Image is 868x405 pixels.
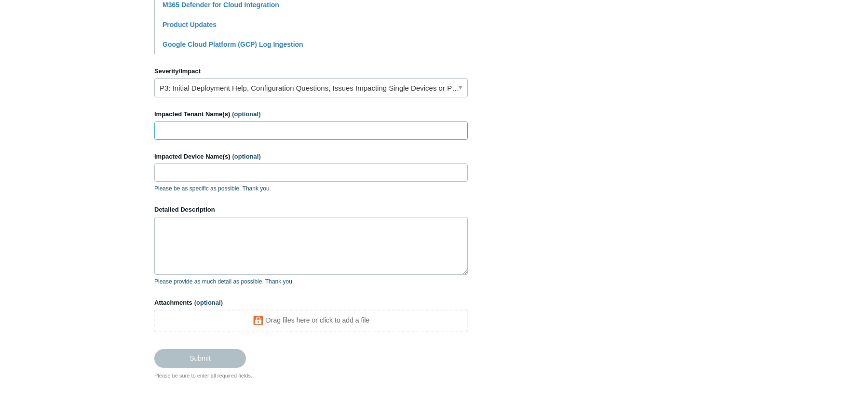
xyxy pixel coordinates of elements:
[154,298,468,308] label: Attachments
[154,205,468,215] label: Detailed Description
[154,78,468,97] a: P3: Initial Deployment Help, Configuration Questions, Issues Impacting Single Devices or Past Out...
[194,299,223,306] span: (optional)
[232,110,260,118] span: (optional)
[154,109,468,119] label: Impacted Tenant Name(s)
[163,40,303,48] a: Google Cloud Platform (GCP) Log Ingestion
[154,152,468,162] label: Impacted Device Name(s)
[154,184,468,193] p: Please be as specific as possible. Thank you.
[163,1,279,9] a: M365 Defender for Cloud Integration
[154,67,468,76] label: Severity/Impact
[154,349,246,367] input: Submit
[232,153,261,160] span: (optional)
[154,372,468,380] div: Please be sure to enter all required fields.
[163,21,217,28] a: Product Updates
[154,277,468,286] p: Please provide as much detail as possible. Thank you.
